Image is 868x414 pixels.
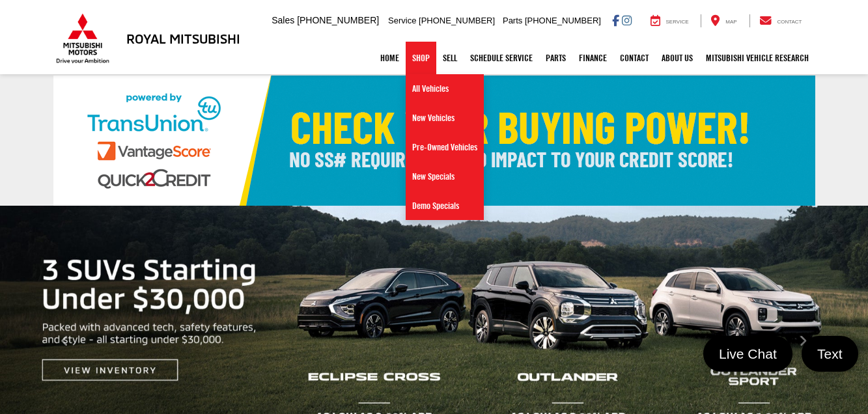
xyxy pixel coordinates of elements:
a: Demo Specials [406,191,484,220]
span: Service [666,19,689,25]
a: Sell [436,42,464,74]
span: Map [725,19,736,25]
a: Mitsubishi Vehicle Research [699,42,815,74]
a: New Specials [406,162,484,191]
a: Contact [613,42,655,74]
span: [PHONE_NUMBER] [525,16,601,25]
a: Parts: Opens in a new tab [539,42,572,74]
a: Pre-Owned Vehicles [406,133,484,162]
h3: Royal Mitsubishi [126,31,240,46]
span: Live Chat [712,345,783,363]
a: Shop [406,42,436,74]
span: [PHONE_NUMBER] [419,16,495,25]
span: [PHONE_NUMBER] [297,15,379,25]
a: Facebook: Click to visit our Facebook page [612,15,619,25]
span: Sales [272,15,294,25]
span: Service [388,16,416,25]
a: Finance [572,42,613,74]
span: Contact [777,19,802,25]
span: Text [811,345,849,363]
img: Check Your Buying Power [53,76,815,206]
a: Home [374,42,406,74]
span: Parts [503,16,522,25]
a: Live Chat [703,336,792,372]
a: All Vehicles [406,74,484,103]
a: New Vehicles [406,103,484,133]
a: Schedule Service: Opens in a new tab [464,42,539,74]
a: Contact [749,14,812,27]
a: Service [641,14,699,27]
a: About Us [655,42,699,74]
a: Text [802,336,858,372]
img: Mitsubishi [53,13,112,64]
a: Map [701,14,746,27]
a: Instagram: Click to visit our Instagram page [622,15,632,25]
